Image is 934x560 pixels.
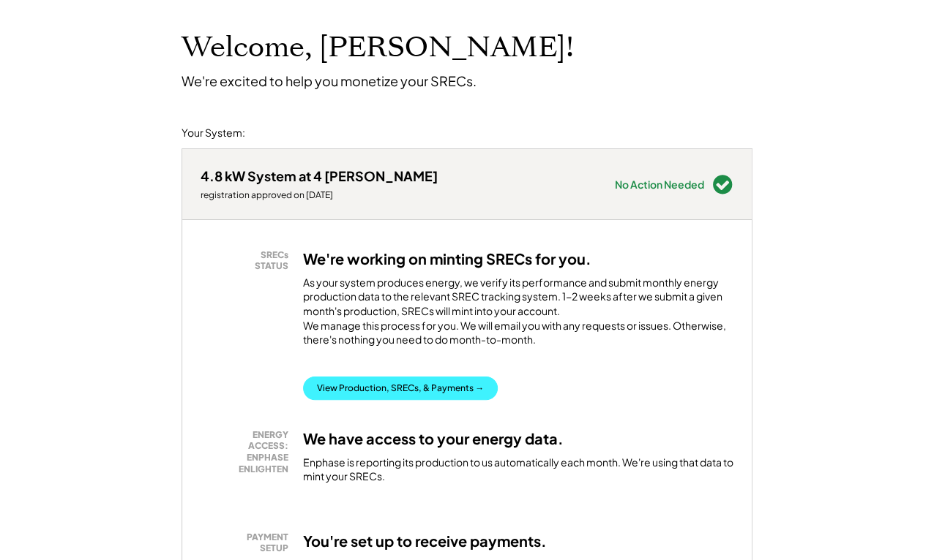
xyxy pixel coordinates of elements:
div: PAYMENT SETUP [208,531,288,554]
div: registration approved on [DATE] [201,189,438,201]
h3: We have access to your energy data. [303,429,564,448]
h3: You're set up to receive payments. [303,531,547,550]
h1: Welcome, [PERSON_NAME]! [182,31,574,65]
div: ENERGY ACCESS: ENPHASE ENLIGHTEN [208,429,288,474]
div: As your system produces energy, we verify its performance and submit monthly energy production da... [303,276,733,355]
div: SRECs STATUS [208,249,288,272]
div: Enphase is reporting its production to us automatically each month. We're using that data to mint... [303,455,733,484]
div: We're excited to help you monetize your SRECs. [182,72,477,89]
div: No Action Needed [615,179,704,189]
h3: We're working on minting SRECs for you. [303,249,591,268]
button: View Production, SRECs, & Payments → [303,377,498,400]
div: 4.8 kW System at 4 [PERSON_NAME] [201,167,438,184]
div: Your System: [182,126,245,140]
